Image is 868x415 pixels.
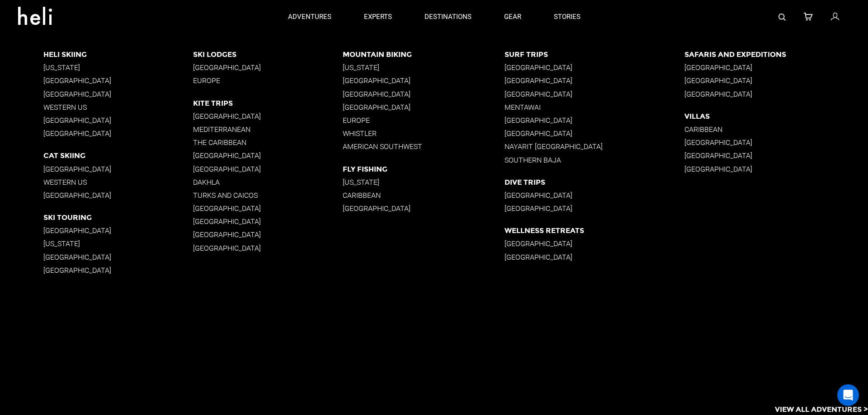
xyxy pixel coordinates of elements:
[193,138,343,147] p: The Caribbean
[505,239,684,248] p: [GEOGRAPHIC_DATA]
[505,226,684,235] p: Wellness Retreats
[775,405,868,415] p: View All Adventures >
[193,217,343,226] p: [GEOGRAPHIC_DATA]
[343,204,504,213] p: [GEOGRAPHIC_DATA]
[343,191,504,200] p: Caribbean
[505,129,684,138] p: [GEOGRAPHIC_DATA]
[193,204,343,213] p: [GEOGRAPHIC_DATA]
[343,129,504,138] p: Whistler
[193,76,343,85] p: Europe
[505,63,684,72] p: [GEOGRAPHIC_DATA]
[43,191,193,200] p: [GEOGRAPHIC_DATA]
[505,253,684,261] p: [GEOGRAPHIC_DATA]
[43,116,193,125] p: [GEOGRAPHIC_DATA]
[43,239,193,248] p: [US_STATE]
[343,165,504,173] p: Fly Fishing
[505,156,684,164] p: Southern Baja
[505,116,684,125] p: [GEOGRAPHIC_DATA]
[684,50,868,59] p: Safaris and Expeditions
[505,90,684,98] p: [GEOGRAPHIC_DATA]
[193,230,343,239] p: [GEOGRAPHIC_DATA]
[43,50,193,59] p: Heli Skiing
[684,125,868,134] p: Caribbean
[343,178,504,187] p: [US_STATE]
[43,266,193,275] p: [GEOGRAPHIC_DATA]
[684,90,868,98] p: [GEOGRAPHIC_DATA]
[343,103,504,112] p: [GEOGRAPHIC_DATA]
[43,213,193,222] p: Ski Touring
[193,178,343,187] p: Dakhla
[684,76,868,85] p: [GEOGRAPHIC_DATA]
[505,103,684,112] p: Mentawai
[684,165,868,173] p: [GEOGRAPHIC_DATA]
[343,116,504,125] p: Europe
[43,178,193,187] p: Western US
[343,90,504,98] p: [GEOGRAPHIC_DATA]
[684,112,868,121] p: Villas
[193,244,343,252] p: [GEOGRAPHIC_DATA]
[343,142,504,151] p: American Southwest
[684,138,868,147] p: [GEOGRAPHIC_DATA]
[43,129,193,138] p: [GEOGRAPHIC_DATA]
[505,191,684,200] p: [GEOGRAPHIC_DATA]
[288,12,331,22] p: adventures
[684,63,868,72] p: [GEOGRAPHIC_DATA]
[193,63,343,72] p: [GEOGRAPHIC_DATA]
[343,76,504,85] p: [GEOGRAPHIC_DATA]
[193,50,343,59] p: Ski Lodges
[43,103,193,112] p: Western US
[193,191,343,200] p: Turks and Caicos
[505,178,684,187] p: Dive Trips
[684,151,868,160] p: [GEOGRAPHIC_DATA]
[364,12,392,22] p: experts
[505,76,684,85] p: [GEOGRAPHIC_DATA]
[43,253,193,261] p: [GEOGRAPHIC_DATA]
[43,226,193,235] p: [GEOGRAPHIC_DATA]
[193,99,343,107] p: Kite Trips
[837,384,859,406] div: Open Intercom Messenger
[425,12,472,22] p: destinations
[43,165,193,173] p: [GEOGRAPHIC_DATA]
[505,142,684,151] p: Nayarit [GEOGRAPHIC_DATA]
[43,76,193,85] p: [GEOGRAPHIC_DATA]
[43,63,193,72] p: [US_STATE]
[193,165,343,173] p: [GEOGRAPHIC_DATA]
[778,14,786,21] img: search-bar-icon.svg
[193,125,343,134] p: Mediterranean
[43,90,193,98] p: [GEOGRAPHIC_DATA]
[505,50,684,59] p: Surf Trips
[343,50,504,59] p: Mountain Biking
[505,204,684,213] p: [GEOGRAPHIC_DATA]
[343,63,504,72] p: [US_STATE]
[193,151,343,160] p: [GEOGRAPHIC_DATA]
[43,151,193,160] p: Cat Skiing
[193,112,343,121] p: [GEOGRAPHIC_DATA]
